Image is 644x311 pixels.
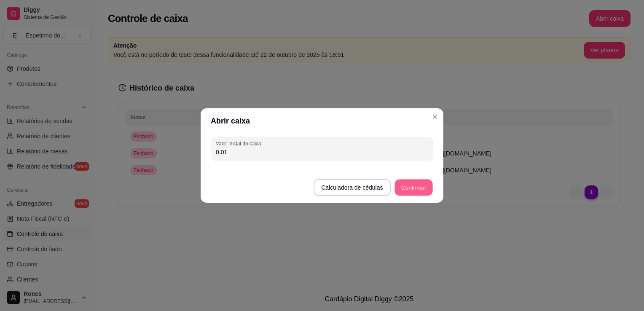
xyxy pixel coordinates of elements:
[216,148,428,156] input: Valor inicial do caixa
[201,108,443,134] header: Abrir caixa
[394,180,433,196] button: Confirmar
[216,140,264,147] label: Valor inicial do caixa
[428,110,442,123] button: Close
[314,179,390,196] button: Calculadora de cédulas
